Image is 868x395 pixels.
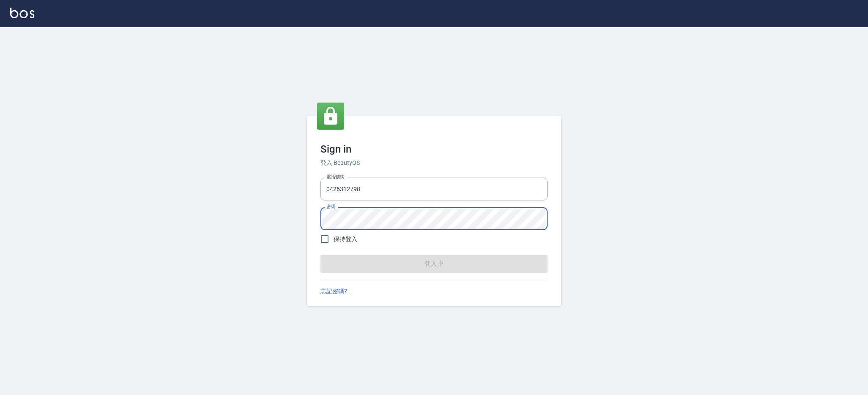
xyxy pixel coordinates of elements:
label: 密碼 [326,203,335,210]
a: 忘記密碼? [320,287,347,296]
img: Logo [10,8,34,18]
span: 保持登入 [334,235,357,244]
label: 電話號碼 [326,174,344,180]
h6: 登入 BeautyOS [320,159,548,167]
h3: Sign in [320,143,548,155]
